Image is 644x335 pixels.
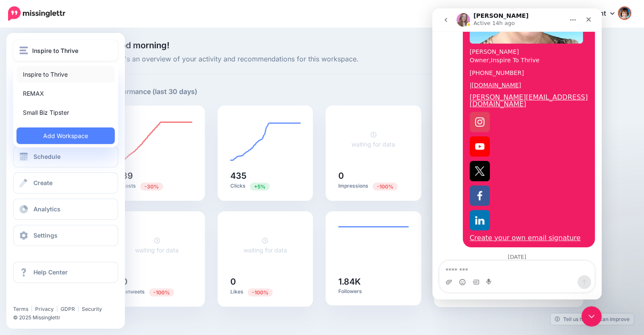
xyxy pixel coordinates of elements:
[122,277,192,286] h5: 0
[37,39,156,56] div: [PERSON_NAME] Owner,Inspire To Thrive
[37,103,156,124] a: instagram
[13,40,118,61] button: Inspire to Thrive
[37,177,156,197] a: facebook
[37,73,156,81] div: |
[109,40,169,50] span: Good morning!
[250,183,270,191] span: Previous period: 413
[27,270,33,277] button: Emoji picker
[7,246,163,257] div: [DATE]
[40,270,47,277] button: Gif picker
[54,270,61,277] button: Start recording
[338,172,409,180] h5: 0
[77,306,79,312] span: |
[13,270,20,277] button: Upload attachment
[338,277,409,286] h5: 1.84K
[8,6,65,21] img: Missinglettr
[145,267,159,280] button: Send a message…
[82,306,102,312] a: Security
[140,183,163,191] span: Previous period: 127
[13,146,118,167] a: Schedule
[13,293,77,302] iframe: Twitter Follow Button
[37,61,156,69] div: [PHONE_NUMBER]
[37,85,155,100] a: [PERSON_NAME][EMAIL_ADDRESS][DOMAIN_NAME]
[122,172,192,180] h5: 89
[37,152,58,173] img: twitter
[351,131,395,148] a: waiting for data
[19,47,28,54] img: menu.png
[550,313,634,325] a: Tell us how we can improve
[17,127,115,144] a: Add Workspace
[13,313,123,322] li: © 2025 Missinglettr
[230,277,301,286] h5: 0
[33,269,68,276] span: Help Center
[13,172,118,194] a: Create
[13,306,28,312] a: Terms
[17,85,115,102] a: REMAX
[122,288,192,296] p: Retweets
[13,262,118,283] a: Help Center
[122,182,192,190] p: Posts
[230,172,301,180] h5: 435
[338,182,409,190] p: Impressions
[33,232,58,239] span: Settings
[37,225,148,233] a: Create your own email signature
[17,66,115,83] a: Inspire to Thrive
[37,128,58,148] img: youtube
[37,103,58,124] img: instagram
[373,183,398,191] span: Previous period: 2.72K
[33,205,61,213] span: Analytics
[149,288,174,296] span: Previous period: 7
[248,288,273,296] span: Previous period: 37
[230,182,301,190] p: Clicks
[37,177,58,197] img: facebook
[37,233,38,234] img: __tpx__
[230,288,301,296] p: Likes
[37,202,58,222] img: linkedin
[31,306,33,312] span: |
[243,237,287,254] a: waiting for data
[33,179,53,186] span: Create
[13,225,118,246] a: Settings
[32,46,78,55] span: Inspire to Thrive
[13,199,118,220] a: Analytics
[56,306,58,312] span: |
[581,306,602,327] iframe: Intercom live chat
[17,104,115,121] a: Small Biz Tipster
[7,252,162,267] textarea: Message…
[37,202,156,222] a: linkedin
[37,152,156,173] a: twitter
[338,288,409,295] p: Followers
[135,237,179,254] a: waiting for data
[109,86,197,97] h5: Performance (last 30 days)
[109,54,421,65] span: Here's an overview of your activity and recommendations for this workspace.
[33,153,61,160] span: Schedule
[35,306,54,312] a: Privacy
[558,3,631,24] a: My Account
[61,306,75,312] a: GDPR
[37,128,156,148] a: youtube
[432,8,602,299] iframe: Intercom live chat
[39,73,89,80] a: [DOMAIN_NAME]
